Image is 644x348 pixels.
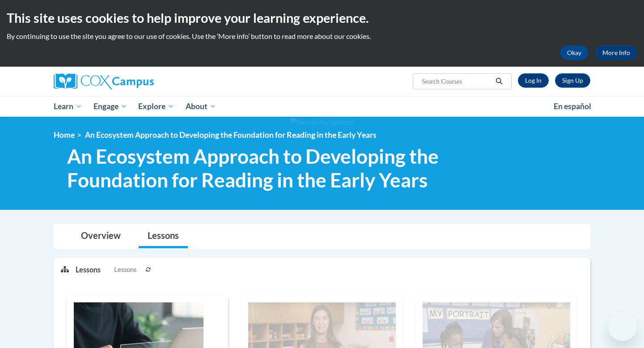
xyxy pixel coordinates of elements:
[76,265,101,275] p: Lessons
[555,73,590,88] a: Register
[421,76,492,87] input: Search Courses
[48,96,88,117] a: Learn
[595,46,637,60] a: More Info
[85,130,377,140] span: An Ecosystem Approach to Developing the Foundation for Reading in the Early Years
[132,96,180,117] a: Explore
[54,73,224,89] a: Cox Campus
[88,96,133,117] a: Engage
[93,101,127,112] span: Engage
[72,225,130,248] a: Overview
[7,9,637,27] h2: This site uses cookies to help improve your learning experience.
[40,96,604,117] div: Main menu
[554,102,591,111] span: En español
[548,97,597,116] a: En español
[139,225,188,248] a: Lessons
[180,96,222,117] a: About
[186,101,216,112] span: About
[67,144,466,192] span: An Ecosystem Approach to Developing the Foundation for Reading in the Early Years
[7,31,637,41] p: By continuing to use the site you agree to our use of cookies. Use the ‘More info’ button to read...
[518,73,549,88] a: Log In
[290,118,354,127] img: Section background
[492,76,506,87] button: Search
[560,46,589,60] button: Okay
[54,73,154,89] img: Cox Campus
[114,265,136,275] span: Lessons
[54,101,82,112] span: Learn
[54,130,75,140] a: Home
[138,101,174,112] span: Explore
[608,312,637,341] iframe: Button to launch messaging window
